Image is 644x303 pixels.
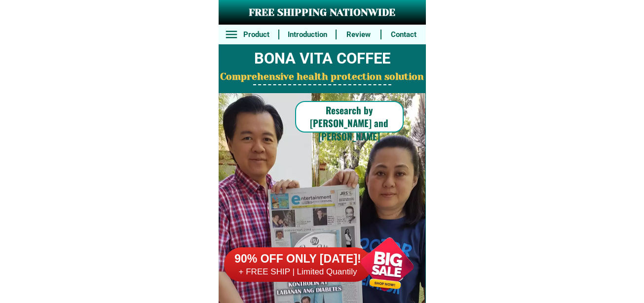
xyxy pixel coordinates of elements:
[239,29,273,40] h6: Product
[295,103,404,143] h6: Research by [PERSON_NAME] and [PERSON_NAME]
[342,29,376,40] h6: Review
[387,29,420,40] h6: Contact
[224,252,372,267] h6: 90% OFF ONLY [DATE]!
[219,70,426,84] h2: Comprehensive health protection solution
[219,5,426,20] h3: FREE SHIPPING NATIONWIDE
[284,29,330,40] h6: Introduction
[219,47,426,70] h2: BONA VITA COFFEE
[224,267,372,277] h6: + FREE SHIP | Limited Quantily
